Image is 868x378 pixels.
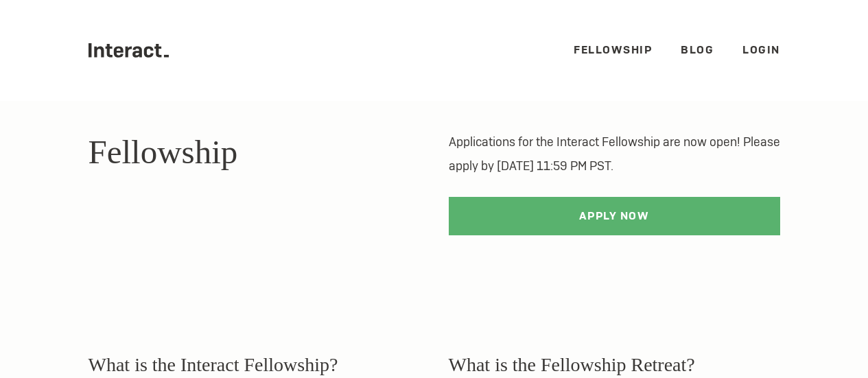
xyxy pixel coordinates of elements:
a: Blog [681,43,714,57]
a: Login [742,43,780,57]
h1: Fellowship [89,130,420,174]
a: Apply Now [449,197,780,235]
p: Applications for the Interact Fellowship are now open! Please apply by [DATE] 11:59 PM PST. [449,130,780,178]
a: Fellowship [574,43,652,57]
